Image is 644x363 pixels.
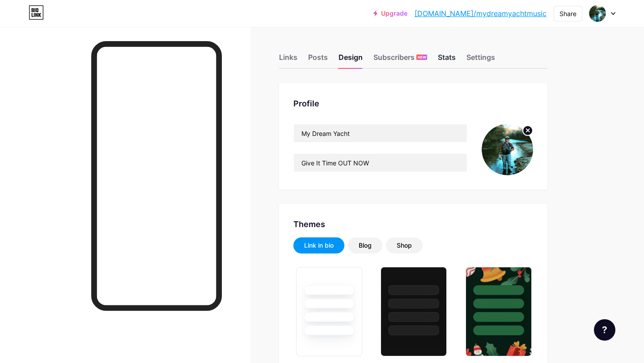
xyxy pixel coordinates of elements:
[294,154,467,172] input: Bio
[359,241,372,250] div: Blog
[438,52,456,68] div: Stats
[293,97,533,110] div: Profile
[373,52,427,68] div: Subscribers
[293,218,533,230] div: Themes
[294,124,467,142] input: Name
[397,241,412,250] div: Shop
[589,5,606,22] img: mydreamyachtmusic
[339,52,363,68] div: Design
[466,52,495,68] div: Settings
[308,52,328,68] div: Posts
[415,8,547,19] a: [DOMAIN_NAME]/mydreamyachtmusic
[279,52,297,68] div: Links
[418,55,426,60] span: NEW
[304,241,334,250] div: Link in bio
[482,124,533,175] img: mydreamyachtmusic
[559,9,576,18] div: Share
[373,10,407,17] a: Upgrade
